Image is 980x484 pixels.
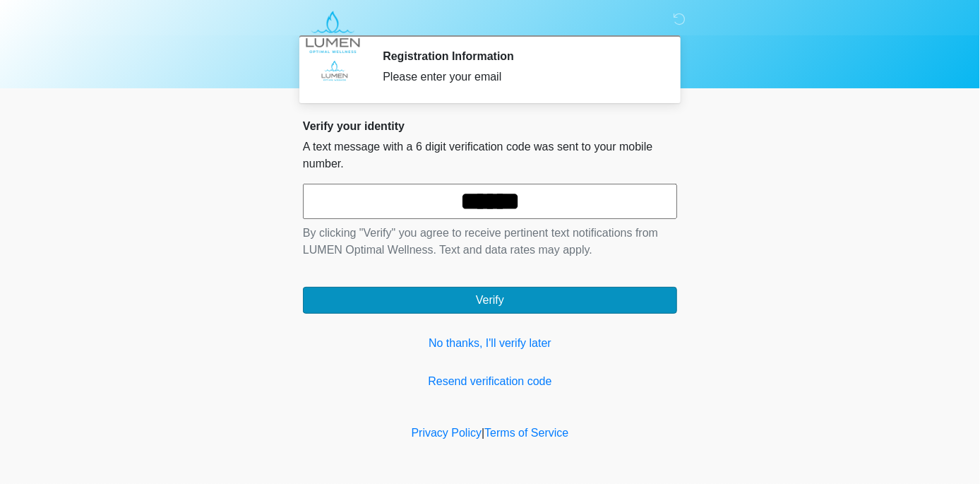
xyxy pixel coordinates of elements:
[484,427,568,439] a: Terms of Service
[303,138,677,172] p: A text message with a 6 digit verification code was sent to your mobile number.
[303,335,677,352] a: No thanks, I'll verify later
[482,427,484,439] a: |
[303,373,677,390] a: Resend verification code
[383,69,656,85] div: Please enter your email
[289,11,377,54] img: LUMEN Optimal Wellness Logo
[313,49,356,92] img: Agent Avatar
[303,225,677,259] p: By clicking "Verify" you agree to receive pertinent text notifications from LUMEN Optimal Wellnes...
[412,427,482,439] a: Privacy Policy
[303,119,677,133] h2: Verify your identity
[303,287,677,314] button: Verify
